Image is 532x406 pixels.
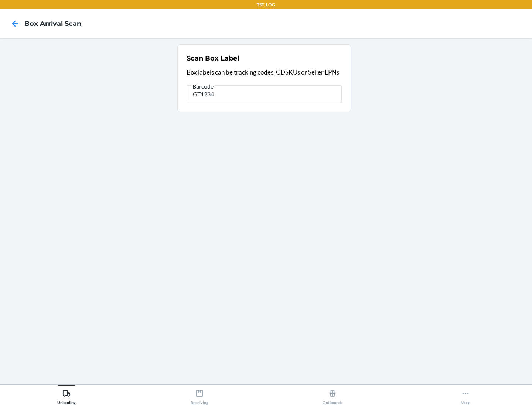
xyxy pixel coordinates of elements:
[257,1,275,8] p: TST_LOG
[461,386,470,405] div: More
[187,85,342,103] input: Barcode
[24,19,81,28] h4: Box Arrival Scan
[187,54,239,63] h2: Scan Box Label
[57,386,76,405] div: Unloading
[133,385,266,405] button: Receiving
[323,386,342,405] div: Outbounds
[191,83,215,90] span: Barcode
[266,385,399,405] button: Outbounds
[187,68,342,77] p: Box labels can be tracking codes, CDSKUs or Seller LPNs
[399,385,532,405] button: More
[191,386,208,405] div: Receiving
